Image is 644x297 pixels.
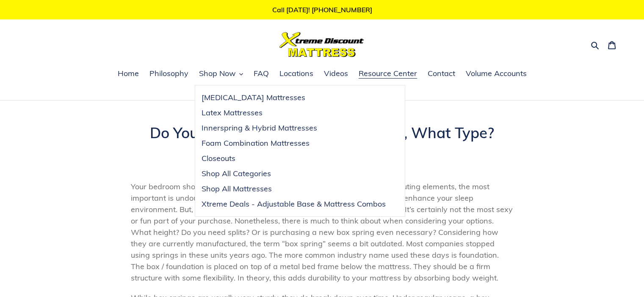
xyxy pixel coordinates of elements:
a: Closeouts [195,151,392,166]
span: Home [118,68,139,79]
span: Shop All Mattresses [202,184,272,194]
a: Xtreme Deals - Adjustable Base & Mattress Combos [195,196,392,212]
span: Philosophy [149,68,188,79]
a: Locations [275,68,318,80]
a: Shop All Mattresses [195,181,392,196]
img: Xtreme Discount Mattress [279,32,364,57]
span: FAQ [254,68,269,79]
a: Volume Accounts [462,68,531,80]
a: FAQ [249,68,273,80]
a: Contact [423,68,459,80]
span: Xtreme Deals - Adjustable Base & Mattress Combos [202,199,386,209]
a: Resource Center [354,68,421,80]
a: Innerspring & Hybrid Mattresses [195,120,392,136]
a: Philosophy [145,68,193,80]
span: Closeouts [202,153,235,163]
a: Shop All Categories [195,166,392,181]
span: Innerspring & Hybrid Mattresses [202,123,317,133]
h1: Do You Need a Box Spring? And If So, What Type? [131,124,513,142]
span: Latex Mattresses [202,108,263,118]
span: Shop Now [199,68,236,79]
a: [MEDICAL_DATA] Mattresses [195,90,392,105]
span: Shop All Categories [202,169,271,179]
span: Contact [428,68,455,79]
span: Resource Center [359,68,417,79]
a: Foam Combination Mattresses [195,136,392,151]
p: Your bedroom should be a sanctuary for sleep. While there are many contributing elements, the mos... [131,181,513,283]
span: [MEDICAL_DATA] Mattresses [202,93,305,103]
a: Videos [320,68,352,80]
button: Shop Now [195,68,247,80]
span: Foam Combination Mattresses [202,138,310,148]
span: Videos [324,68,348,79]
a: Home [113,68,143,80]
span: Volume Accounts [466,68,527,79]
span: Locations [279,68,313,79]
a: Latex Mattresses [195,105,392,120]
